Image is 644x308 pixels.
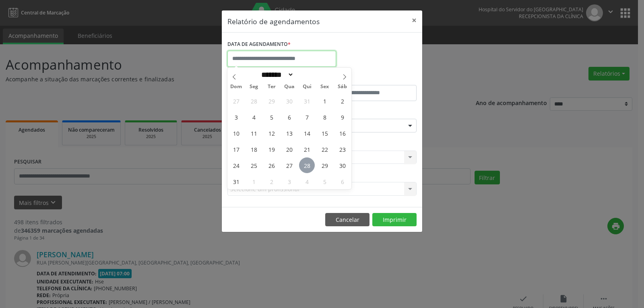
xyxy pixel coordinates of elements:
[334,93,350,109] span: Agosto 2, 2025
[281,93,297,109] span: Julho 30, 2025
[228,125,244,141] span: Agosto 10, 2025
[317,109,332,125] span: Agosto 8, 2025
[228,174,244,189] span: Agosto 31, 2025
[264,109,279,125] span: Agosto 5, 2025
[281,174,297,189] span: Setembro 3, 2025
[264,174,279,189] span: Setembro 2, 2025
[258,70,294,79] select: Month
[299,141,315,157] span: Agosto 21, 2025
[228,141,244,157] span: Agosto 17, 2025
[264,157,279,173] span: Agosto 26, 2025
[281,109,297,125] span: Agosto 6, 2025
[281,125,297,141] span: Agosto 13, 2025
[334,109,350,125] span: Agosto 9, 2025
[324,72,417,85] label: ATÉ
[334,157,350,173] span: Agosto 30, 2025
[228,109,244,125] span: Agosto 3, 2025
[334,174,350,189] span: Setembro 6, 2025
[281,84,298,89] span: Qua
[263,84,281,89] span: Ter
[246,93,262,109] span: Julho 28, 2025
[227,84,245,89] span: Dom
[246,141,262,157] span: Agosto 18, 2025
[245,84,263,89] span: Seg
[372,213,417,227] button: Imprimir
[228,157,244,173] span: Agosto 24, 2025
[281,141,297,157] span: Agosto 20, 2025
[246,125,262,141] span: Agosto 11, 2025
[317,174,332,189] span: Setembro 5, 2025
[264,125,279,141] span: Agosto 12, 2025
[316,84,334,89] span: Sex
[281,157,297,173] span: Agosto 27, 2025
[325,213,369,227] button: Cancelar
[317,93,332,109] span: Agosto 1, 2025
[299,125,315,141] span: Agosto 14, 2025
[299,93,315,109] span: Julho 31, 2025
[317,141,332,157] span: Agosto 22, 2025
[227,38,291,51] label: DATA DE AGENDAMENTO
[406,10,422,30] button: Close
[334,125,350,141] span: Agosto 16, 2025
[246,109,262,125] span: Agosto 4, 2025
[246,157,262,173] span: Agosto 25, 2025
[298,84,316,89] span: Qui
[228,93,244,109] span: Julho 27, 2025
[334,84,351,89] span: Sáb
[317,157,332,173] span: Agosto 29, 2025
[227,16,320,27] h5: Relatório de agendamentos
[299,157,315,173] span: Agosto 28, 2025
[264,141,279,157] span: Agosto 19, 2025
[264,93,279,109] span: Julho 29, 2025
[299,109,315,125] span: Agosto 7, 2025
[299,174,315,189] span: Setembro 4, 2025
[246,174,262,189] span: Setembro 1, 2025
[317,125,332,141] span: Agosto 15, 2025
[334,141,350,157] span: Agosto 23, 2025
[294,70,320,79] input: Year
